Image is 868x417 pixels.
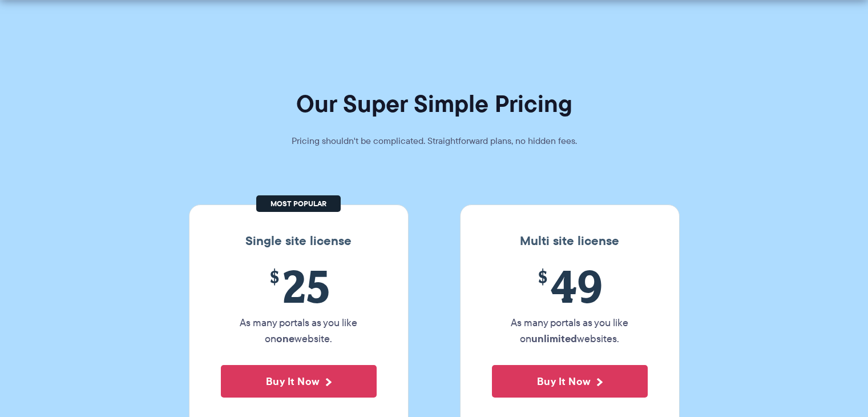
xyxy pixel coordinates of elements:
[492,315,648,347] p: As many portals as you like on websites.
[531,331,577,346] strong: unlimited
[221,315,377,347] p: As many portals as you like on website.
[221,260,377,312] span: 25
[492,260,648,312] span: 49
[492,365,648,398] button: Buy It Now
[263,133,605,149] p: Pricing shouldn't be complicated. Straightforward plans, no hidden fees.
[201,234,397,248] h3: Single site license
[221,365,377,398] button: Buy It Now
[276,331,294,346] strong: one
[472,234,668,248] h3: Multi site license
